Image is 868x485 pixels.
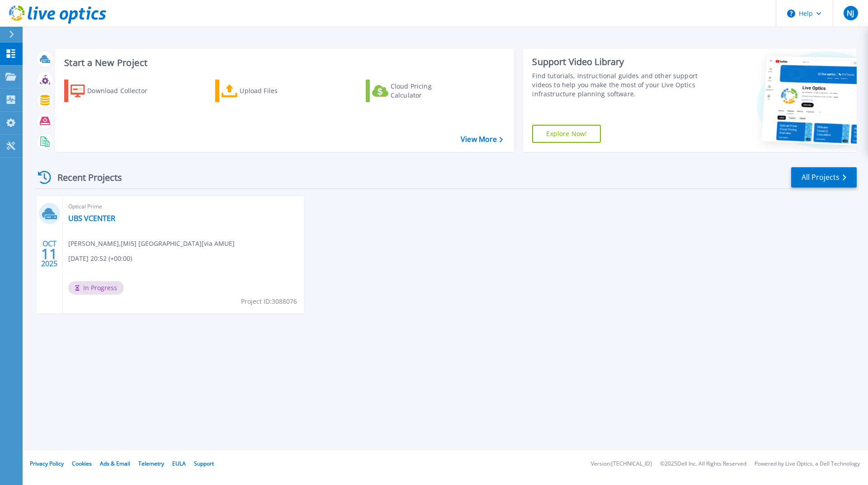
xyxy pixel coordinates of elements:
[68,281,124,295] span: In Progress
[64,58,503,68] h3: Start a New Project
[72,460,92,467] a: Cookies
[41,250,57,258] span: 11
[391,82,463,100] div: Cloud Pricing Calculator
[532,56,702,68] div: Support Video Library
[532,71,702,99] div: Find tutorials, instructional guides and other support videos to help you make the most of your L...
[87,82,160,100] div: Download Collector
[366,80,467,102] a: Cloud Pricing Calculator
[68,239,235,249] span: [PERSON_NAME] , [MI5] [GEOGRAPHIC_DATA][via AMUE]
[68,214,115,223] a: UBS VCENTER
[461,135,503,144] a: View More
[755,461,860,467] li: Powered by Live Optics, a Dell Technology
[138,460,164,467] a: Telemetry
[64,80,165,102] a: Download Collector
[215,80,316,102] a: Upload Files
[532,125,601,143] a: Explore Now!
[194,460,214,467] a: Support
[41,237,58,270] div: OCT 2025
[68,254,132,264] span: [DATE] 20:52 (+00:00)
[30,460,64,467] a: Privacy Policy
[172,460,186,467] a: EULA
[35,166,134,188] div: Recent Projects
[847,9,854,17] span: NJ
[241,297,297,306] span: Project ID: 3088076
[791,167,857,188] a: All Projects
[100,460,130,467] a: Ads & Email
[660,461,746,467] li: © 2025 Dell Inc. All Rights Reserved
[68,202,298,212] span: Optical Prime
[240,82,312,100] div: Upload Files
[591,461,652,467] li: Version: [TECHNICAL_ID]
